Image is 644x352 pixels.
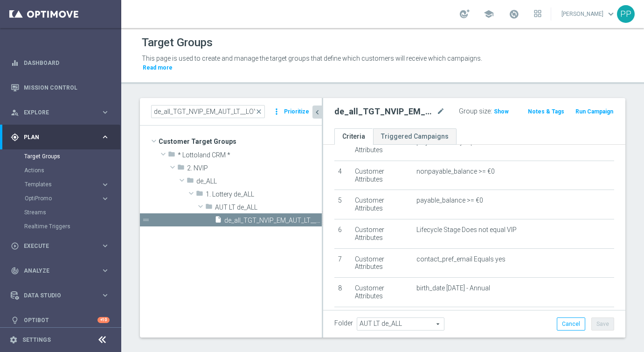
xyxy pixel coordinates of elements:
[196,190,203,200] i: folder
[159,135,322,148] span: Customer Target Groups
[11,133,101,141] div: Plan
[459,107,491,115] label: Group size
[334,128,373,145] a: Criteria
[24,181,110,188] div: Templates keyboard_arrow_right
[177,163,185,174] i: folder
[334,106,435,117] h2: de_all_TGT_NVIP_EM_AUT_LT__LOYALTYBDAY
[561,7,617,21] a: [PERSON_NAME]keyboard_arrow_down
[11,242,19,250] i: play_circle_outline
[10,317,110,324] button: lightbulb Optibot +10
[24,195,110,202] div: OptiPromo keyboard_arrow_right
[24,177,120,191] div: Templates
[351,132,413,161] td: Customer Attributes
[101,266,110,275] i: keyboard_arrow_right
[416,168,495,176] span: nonpayable_balance >= €0
[101,291,110,300] i: keyboard_arrow_right
[11,75,110,100] div: Mission Control
[416,197,483,204] span: payable_balance >= €0
[24,110,101,115] span: Explore
[215,216,222,226] i: insert_drive_file
[24,191,120,205] div: OptiPromo
[351,307,413,336] td: Customer Attributes
[142,63,173,73] button: Read more
[416,255,506,263] span: contact_pref_email Equals yes
[101,108,110,117] i: keyboard_arrow_right
[351,248,413,278] td: Customer Attributes
[24,163,120,177] div: Actions
[334,161,351,190] td: 4
[494,108,509,115] span: Show
[11,291,101,300] div: Data Studio
[24,209,97,216] a: Streams
[10,134,110,141] div: gps_fixed Plan keyboard_arrow_right
[617,5,635,23] div: PP
[24,293,101,298] span: Data Studio
[351,161,413,190] td: Customer Attributes
[142,36,213,49] h1: Target Groups
[24,219,120,233] div: Realtime Triggers
[24,223,97,230] a: Realtime Triggers
[25,182,91,187] span: Templates
[11,267,101,275] div: Analyze
[334,132,351,161] td: 3
[24,134,101,140] span: Plan
[11,108,101,117] div: Explore
[591,317,614,331] button: Save
[351,278,413,307] td: Customer Attributes
[373,128,457,145] a: Triggered Campaigns
[25,182,101,187] div: Templates
[334,319,353,327] label: Folder
[24,75,110,100] a: Mission Control
[416,226,517,234] span: Lifecycle Stage Does not equal VIP
[25,196,101,201] div: OptiPromo
[22,337,51,343] a: Settings
[484,9,494,19] span: school
[416,284,490,292] span: birth_date [DATE] - Annual
[10,267,110,275] button: track_changes Analyze keyboard_arrow_right
[101,180,110,189] i: keyboard_arrow_right
[11,59,19,67] i: equalizer
[334,248,351,278] td: 7
[24,153,97,160] a: Target Groups
[272,105,281,118] i: more_vert
[10,59,110,67] button: equalizer Dashboard
[24,167,97,174] a: Actions
[11,316,19,324] i: lightbulb
[606,9,616,19] span: keyboard_arrow_down
[10,292,110,299] button: Data Studio keyboard_arrow_right
[24,308,97,332] a: Optibot
[436,106,445,117] i: mode_edit
[205,203,213,213] i: folder
[151,105,265,118] input: Quick find group or folder
[224,217,322,225] span: de_all_TGT_NVIP_EM_AUT_LT__LOYALTYBDAY
[10,109,110,116] button: person_search Explore keyboard_arrow_right
[527,106,565,117] button: Notes & Tags
[255,108,263,115] span: close
[10,84,110,92] button: Mission Control
[24,243,101,249] span: Execute
[24,149,120,163] div: Target Groups
[11,242,101,250] div: Execute
[351,219,413,248] td: Customer Attributes
[11,50,110,75] div: Dashboard
[351,190,413,219] td: Customer Attributes
[312,106,322,119] button: chevron_left
[11,308,110,332] div: Optibot
[178,151,322,159] span: * Lottoland CRM *
[97,317,110,323] div: +10
[196,177,322,185] span: de_ALL
[206,190,322,198] span: 1. Lottery de_ALL
[24,50,110,75] a: Dashboard
[187,176,194,187] i: folder
[491,107,492,115] label: :
[10,242,110,250] button: play_circle_outline Execute keyboard_arrow_right
[101,241,110,250] i: keyboard_arrow_right
[334,219,351,248] td: 6
[101,133,110,141] i: keyboard_arrow_right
